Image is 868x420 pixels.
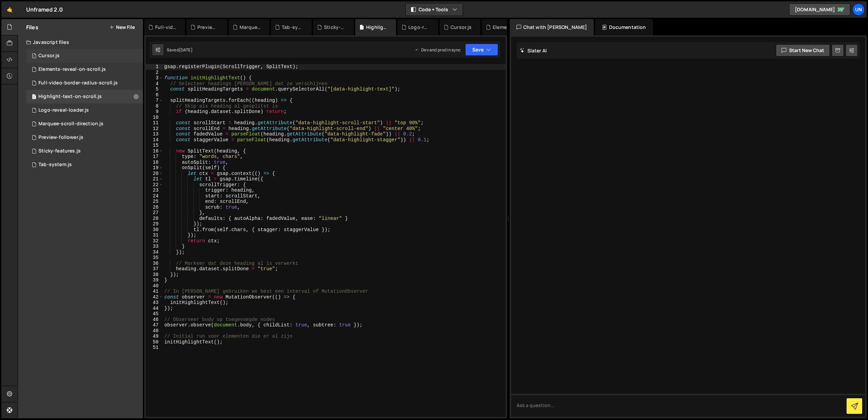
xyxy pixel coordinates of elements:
[146,322,163,328] div: 47
[146,165,163,171] div: 19
[146,232,163,238] div: 31
[146,227,163,233] div: 30
[146,92,163,98] div: 6
[26,23,38,31] h2: Files
[146,182,163,188] div: 22
[146,115,163,120] div: 10
[38,80,118,86] div: Full-video-border-radius-scroll.js
[26,63,143,76] div: 17225/47959.js
[155,24,177,31] div: Full-video-border-radius-scroll.js
[146,160,163,165] div: 18
[146,266,163,272] div: 37
[146,244,163,249] div: 33
[109,25,135,30] button: New File
[146,317,163,323] div: 46
[146,261,163,266] div: 36
[595,19,653,35] div: Documentation
[146,294,163,300] div: 42
[493,24,514,31] div: Elements-reveal-on-scroll.js
[146,199,163,205] div: 25
[1,1,18,18] a: 🤙
[408,24,430,31] div: Logo-reveal-loader.js
[146,277,163,283] div: 39
[406,3,463,16] button: Code + Tools
[366,24,388,31] div: Highlight-text-on-scroll.js
[146,306,163,311] div: 44
[146,255,163,261] div: 35
[146,188,163,193] div: 23
[146,300,163,306] div: 43
[197,24,219,31] div: Preview-follower.js
[38,66,106,72] div: Elements-reveal-on-scroll.js
[26,144,143,158] div: 17225/47971.js
[38,134,83,141] div: Preview-follower.js
[146,272,163,278] div: 38
[32,54,36,59] span: 1
[776,44,830,56] button: Start new chat
[146,216,163,222] div: 28
[146,120,163,126] div: 11
[38,121,103,127] div: Marquee-scroll-direction.js
[146,137,163,143] div: 14
[146,103,163,109] div: 8
[146,249,163,255] div: 34
[146,64,163,70] div: 1
[240,24,261,31] div: Marquee-scroll-direction.js
[852,3,865,16] a: Un
[146,75,163,81] div: 3
[465,44,498,56] button: Save
[146,238,163,244] div: 32
[146,345,163,351] div: 51
[26,90,143,103] div: 17225/47970.js
[146,143,163,148] div: 15
[324,24,346,31] div: Sticky-features.js
[18,35,143,49] div: Javascript files
[32,95,36,100] span: 1
[146,193,163,199] div: 24
[282,24,304,31] div: Tab-system.js
[146,328,163,334] div: 48
[146,334,163,339] div: 49
[146,176,163,182] div: 21
[146,283,163,289] div: 40
[146,210,163,216] div: 27
[26,76,143,90] div: 17225/47977.js
[146,289,163,294] div: 41
[146,154,163,160] div: 17
[26,5,63,14] div: Unframed 2.0
[414,47,461,53] div: Dev and prod in sync
[26,49,143,63] div: 17225/47968.js
[451,24,472,31] div: Cursor.js
[146,126,163,132] div: 12
[146,109,163,115] div: 9
[520,47,547,54] h2: Slater AI
[26,158,143,172] div: 17225/47973.js
[26,103,143,117] div: 17225/47969.js
[38,107,89,113] div: Logo-reveal-loader.js
[38,162,72,168] div: Tab-system.js
[146,339,163,345] div: 50
[510,19,594,35] div: Chat with [PERSON_NAME]
[167,47,193,53] div: Saved
[146,81,163,87] div: 4
[789,3,850,16] a: [DOMAIN_NAME]
[146,70,163,76] div: 2
[146,98,163,103] div: 7
[146,311,163,317] div: 45
[146,205,163,210] div: 26
[146,131,163,137] div: 13
[179,47,193,53] div: [DATE]
[38,148,81,154] div: Sticky-features.js
[38,94,102,100] div: Highlight-text-on-scroll.js
[26,131,143,144] div: 17225/47976.js
[38,53,60,59] div: Cursor.js
[146,148,163,154] div: 16
[26,117,143,131] div: 17225/47975.js
[146,86,163,92] div: 5
[146,221,163,227] div: 29
[146,171,163,177] div: 20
